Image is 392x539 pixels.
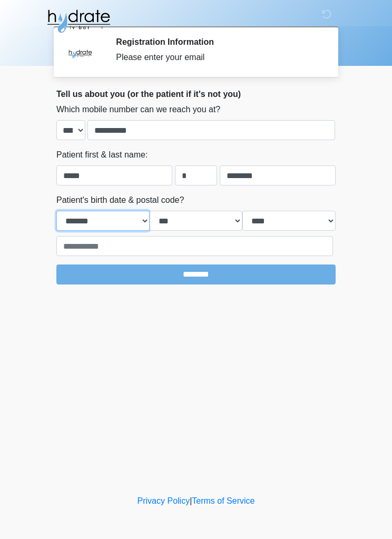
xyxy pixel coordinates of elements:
[64,37,96,68] img: Agent Avatar
[46,8,111,34] img: Hydrate IV Bar - Glendale Logo
[56,103,220,116] label: Which mobile number can we reach you at?
[56,89,336,99] h2: Tell us about you (or the patient if it's not you)
[56,194,184,207] label: Patient's birth date & postal code?
[56,149,148,161] label: Patient first & last name:
[192,496,254,505] a: Terms of Service
[190,496,192,505] a: |
[138,496,190,505] a: Privacy Policy
[116,51,320,64] div: Please enter your email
